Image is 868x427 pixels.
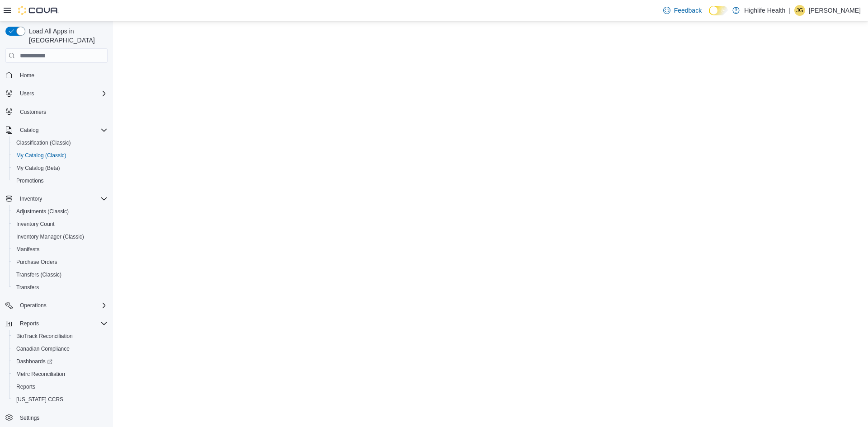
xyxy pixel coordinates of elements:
span: Catalog [20,127,38,134]
a: My Catalog (Beta) [13,163,64,174]
button: [US_STATE] CCRS [9,393,111,406]
p: Highlife Health [744,5,785,16]
span: Operations [20,302,47,309]
span: Feedback [674,6,702,15]
span: Dashboards [16,358,52,365]
input: Dark Mode [709,6,728,15]
span: Adjustments (Classic) [13,206,108,217]
a: Adjustments (Classic) [13,206,72,217]
span: Promotions [13,175,108,186]
button: Transfers [9,281,111,294]
a: Settings [16,413,43,423]
button: Reports [9,380,111,393]
a: Dashboards [13,356,56,367]
span: Canadian Compliance [16,345,70,352]
span: Inventory [16,193,108,204]
button: Operations [16,300,50,311]
button: Metrc Reconciliation [9,368,111,380]
button: Operations [2,299,111,312]
button: Purchase Orders [9,256,111,268]
span: My Catalog (Classic) [13,150,108,161]
button: Users [2,87,111,100]
span: Operations [16,300,108,311]
button: Inventory Manager (Classic) [9,230,111,243]
span: Home [20,72,34,79]
span: Reports [20,320,39,327]
span: Customers [16,106,108,117]
span: Transfers [13,282,108,293]
button: Home [2,68,111,81]
img: Cova [18,6,59,15]
a: Feedback [660,1,705,19]
span: Settings [16,412,108,423]
a: Inventory Manager (Classic) [13,231,88,242]
a: Customers [16,107,50,117]
div: Jennifer Gierum [794,5,805,16]
span: My Catalog (Beta) [13,163,108,174]
span: Users [20,90,34,97]
span: Inventory Count [16,221,55,228]
button: Reports [16,318,42,329]
span: Reports [16,383,35,390]
button: Reports [2,317,111,330]
span: My Catalog (Classic) [16,152,66,159]
span: BioTrack Reconciliation [13,331,108,342]
button: My Catalog (Classic) [9,149,111,162]
span: Customers [20,108,46,116]
a: BioTrack Reconciliation [13,331,76,342]
a: Purchase Orders [13,257,61,267]
button: Manifests [9,243,111,256]
a: Transfers (Classic) [13,269,65,280]
span: Classification (Classic) [13,137,108,148]
a: Promotions [13,175,47,186]
span: Metrc Reconciliation [13,369,108,380]
span: Transfers [16,284,39,291]
span: Inventory Manager (Classic) [13,231,108,242]
button: Inventory Count [9,218,111,230]
span: [US_STATE] CCRS [16,396,63,403]
a: Canadian Compliance [13,343,73,354]
a: [US_STATE] CCRS [13,394,67,405]
span: Settings [20,414,39,422]
button: Catalog [2,124,111,136]
a: Home [16,70,38,81]
span: Manifests [16,246,39,253]
button: Adjustments (Classic) [9,205,111,218]
span: Promotions [16,177,44,184]
button: Catalog [16,125,42,136]
a: Inventory Count [13,219,58,230]
a: Classification (Classic) [13,137,75,148]
button: BioTrack Reconciliation [9,330,111,343]
button: Settings [2,411,111,424]
a: Manifests [13,244,43,255]
span: Reports [13,381,108,392]
a: Dashboards [9,355,111,368]
span: JG [796,5,803,16]
button: Classification (Classic) [9,136,111,149]
span: Purchase Orders [13,257,108,267]
span: Metrc Reconciliation [16,371,65,378]
span: Purchase Orders [16,258,57,266]
button: Users [16,88,38,99]
span: Home [16,69,108,80]
span: Inventory [20,195,42,202]
span: Classification (Classic) [16,139,71,146]
a: Transfers [13,282,42,293]
span: Washington CCRS [13,394,108,405]
button: Inventory [2,192,111,205]
p: [PERSON_NAME] [809,5,861,16]
span: Canadian Compliance [13,343,108,354]
span: Load All Apps in [GEOGRAPHIC_DATA] [25,27,108,45]
span: Transfers (Classic) [16,271,61,278]
span: Manifests [13,244,108,255]
button: Customers [2,105,111,118]
button: My Catalog (Beta) [9,162,111,174]
span: My Catalog (Beta) [16,164,60,172]
span: Catalog [16,125,108,136]
span: Dashboards [13,356,108,367]
a: My Catalog (Classic) [13,150,70,161]
button: Canadian Compliance [9,343,111,355]
button: Promotions [9,174,111,187]
span: Transfers (Classic) [13,269,108,280]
